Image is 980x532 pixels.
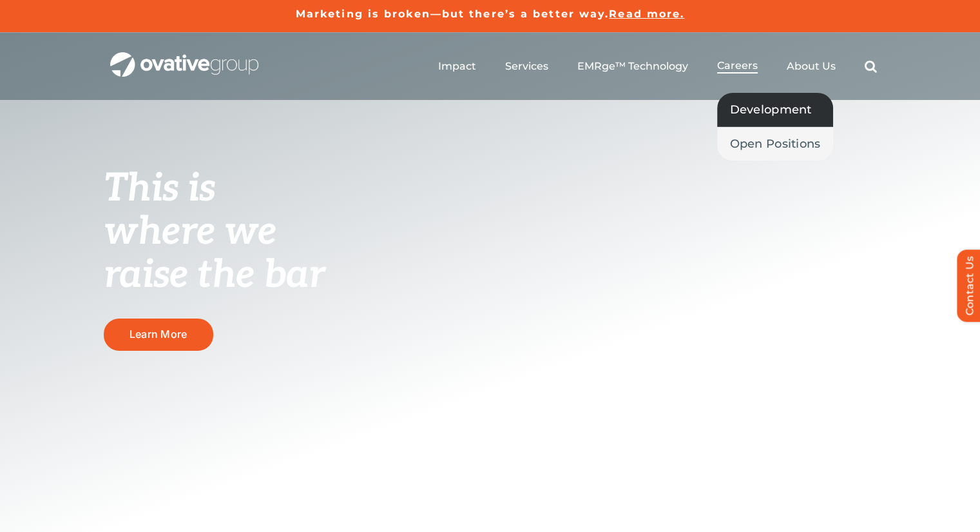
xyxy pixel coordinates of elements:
a: Careers [717,59,758,74]
a: Impact [438,60,476,73]
a: Learn More [104,319,213,350]
a: Services [505,60,548,73]
a: EMRge™ Technology [577,60,688,73]
span: where we raise the bar [104,209,325,299]
a: Development [717,93,834,126]
span: Open Positions [730,135,821,153]
a: Open Positions [717,127,834,161]
a: About Us [787,60,836,73]
nav: Menu [438,46,877,87]
span: Learn More [130,328,187,340]
a: Search [865,60,877,73]
span: Development [730,101,812,119]
span: This is [104,166,216,212]
span: Careers [717,59,758,72]
a: Marketing is broken—but there’s a better way. [296,8,610,20]
a: Read more. [609,8,684,20]
a: OG_Full_horizontal_WHT [110,51,258,63]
